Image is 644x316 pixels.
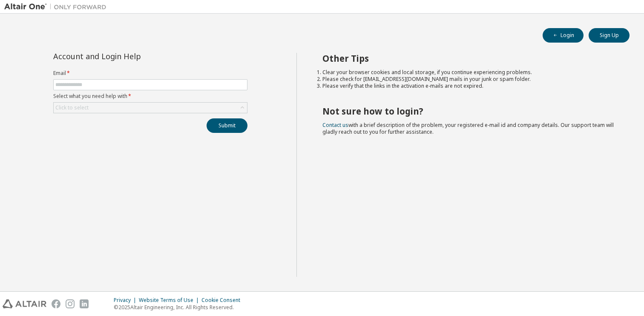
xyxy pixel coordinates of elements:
p: © 2025 Altair Engineering, Inc. All Rights Reserved. [114,304,245,311]
h2: Not sure how to login? [322,106,615,117]
div: Click to select [55,104,89,111]
label: Select what you need help with [53,93,247,100]
div: Website Terms of Use [139,297,201,304]
button: Submit [207,118,247,133]
a: Contact us [322,121,348,129]
img: facebook.svg [52,299,60,308]
label: Email [53,70,247,77]
img: linkedin.svg [80,299,89,308]
div: Cookie Consent [201,297,245,304]
li: Please verify that the links in the activation e-mails are not expired. [322,83,615,89]
h2: Other Tips [322,53,615,64]
div: Account and Login Help [53,53,209,60]
div: Privacy [114,297,139,304]
li: Clear your browser cookies and local storage, if you continue experiencing problems. [322,69,615,76]
div: Click to select [54,103,247,113]
li: Please check for [EMAIL_ADDRESS][DOMAIN_NAME] mails in your junk or spam folder. [322,76,615,83]
img: Altair One [4,3,111,11]
button: Sign Up [589,28,630,43]
img: altair_logo.svg [3,299,46,308]
button: Login [543,28,584,43]
span: with a brief description of the problem, your registered e-mail id and company details. Our suppo... [322,121,614,135]
img: instagram.svg [66,299,75,308]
